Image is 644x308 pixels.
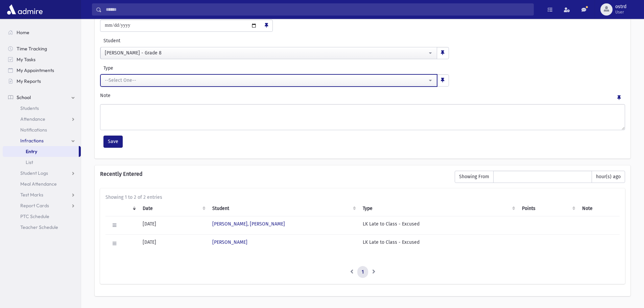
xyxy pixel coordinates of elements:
[3,200,81,211] a: Report Cards
[100,171,448,177] h6: Recently Entered
[212,239,247,245] a: [PERSON_NAME]
[20,224,58,230] span: Teacher Schedule
[100,65,275,72] label: Type
[20,213,49,219] span: PTC Schedule
[3,92,81,103] a: School
[20,127,47,133] span: Notifications
[3,146,79,157] a: Entry
[578,201,620,216] th: Note
[359,201,518,216] th: Type: activate to sort column ascending
[26,159,33,165] span: List
[3,43,81,54] a: Time Tracking
[139,216,208,234] td: [DATE]
[3,124,81,135] a: Notifications
[20,105,39,111] span: Students
[17,94,31,100] span: School
[3,54,81,65] a: My Tasks
[20,170,48,176] span: Student Logs
[3,76,81,87] a: My Reports
[105,77,427,84] div: --Select One--
[3,211,81,222] a: PTC Schedule
[102,3,533,16] input: Search
[615,9,626,15] span: User
[359,216,518,234] td: LK Late to Class - Excused
[3,179,81,189] a: Meal Attendance
[17,78,41,84] span: My Reports
[100,37,333,44] label: Student
[100,47,437,59] button: Gross, Eli - Grade 8
[518,201,578,216] th: Points: activate to sort column ascending
[3,65,81,76] a: My Appointments
[208,201,359,216] th: Student: activate to sort column ascending
[5,3,44,16] img: AdmirePro
[592,171,625,183] span: hour(s) ago
[3,189,81,200] a: Test Marks
[105,49,427,56] div: [PERSON_NAME] - Grade 8
[103,136,123,148] button: Save
[20,203,49,209] span: Report Cards
[615,4,626,9] span: ostrd
[17,29,29,35] span: Home
[100,92,111,101] label: Note
[3,135,81,146] a: Infractions
[105,194,620,201] div: Showing 1 to 2 of 2 entries
[3,27,81,38] a: Home
[3,157,81,168] a: List
[100,74,437,87] button: --Select One--
[139,234,208,253] td: [DATE]
[3,222,81,233] a: Teacher Schedule
[359,234,518,253] td: LK Late to Class - Excused
[26,148,37,155] span: Entry
[3,103,81,114] a: Students
[17,67,54,73] span: My Appointments
[17,46,47,52] span: Time Tracking
[17,56,35,63] span: My Tasks
[139,201,208,216] th: Date: activate to sort column ascending
[212,221,285,227] a: [PERSON_NAME], [PERSON_NAME]
[357,266,368,278] a: 1
[20,192,43,198] span: Test Marks
[455,171,494,183] span: Showing From
[3,168,81,179] a: Student Logs
[3,114,81,124] a: Attendance
[20,138,44,144] span: Infractions
[20,116,45,122] span: Attendance
[20,181,57,187] span: Meal Attendance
